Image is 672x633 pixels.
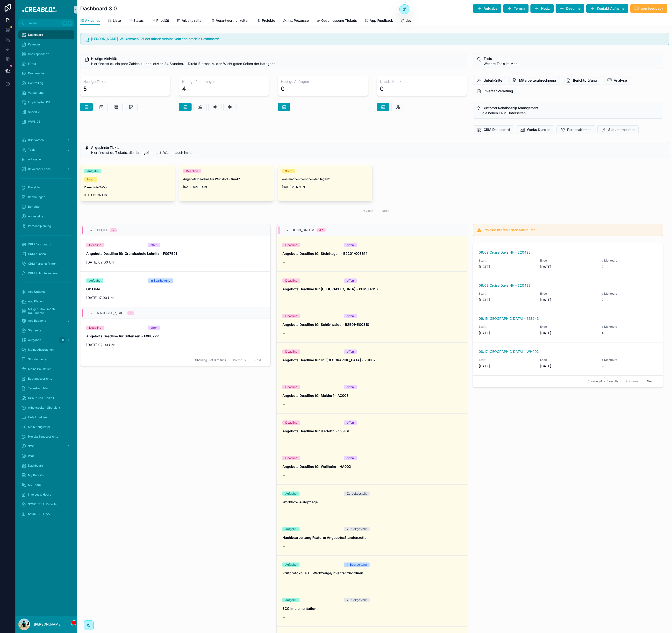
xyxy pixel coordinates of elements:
strong: was machen zwischen den tagen? [282,177,330,181]
a: Rechnungen [18,193,74,201]
span: Verwaltung [28,91,43,95]
a: My Team [18,481,74,489]
div: Deadline [89,243,101,247]
a: DeadlineAngebots Deadline für Wunstorf - 04747[DATE] 02:00 Uhr [179,165,274,201]
div: offen [347,349,354,354]
a: DeadlineoffenAngebots Deadline für Schönwalde - B2501-500310-- [277,307,466,342]
div: Notiz [285,169,292,173]
span: [DATE] 17:00 Uhr [86,295,265,300]
div: 2 [113,228,114,232]
span: [DATE] [479,298,534,302]
span: Arbeitszeiten Übersicht [28,406,60,410]
div: Deadline [285,243,297,247]
strong: Prüfprotokolle zu Werkzeuge/Inventar zuordnen [282,571,363,575]
a: AufgabeHochDauerliste ToDo[DATE] 18:37 Uhr [80,165,175,201]
a: WWS DB [18,117,74,126]
a: Tools [18,145,74,154]
span: -- [282,508,285,513]
div: offen [347,456,354,460]
button: Next [643,377,657,385]
div: Deadline [285,385,297,389]
span: Controlling [28,81,43,85]
span: Inventar Veraltung [484,89,513,93]
span: HEUTE [97,228,108,233]
span: App Backend [28,319,46,323]
button: app feedback [630,4,667,13]
div: 5 [83,85,87,93]
span: Start [479,325,534,329]
div: In Bearbeitung [150,278,170,283]
a: Verantwortlichkeiten [211,16,249,26]
a: Aufgaben38 [18,336,74,344]
a: 09/15 [GEOGRAPHIC_DATA] - 313243Start[DATE]Ende[DATE]# Monteure4 [473,309,663,342]
div: Hier findest du Tickets, die du angpinnt hast. Warum auch immer [91,150,665,155]
span: app feedback [641,6,663,11]
h3: Urlaub, Krank etc [380,79,464,84]
span: [DATE] [479,264,534,269]
strong: Angebots Deadline für U5 [GEOGRAPHIC_DATA] - ZU007 [282,358,375,362]
span: [DATE] 18:37 Uhr [84,193,171,197]
h3: Heutige Anfragen [281,79,365,84]
span: CRM Dashboard [484,127,510,132]
a: Tagesberichte [18,384,74,393]
div: Deadline [186,169,198,173]
a: dev [401,16,412,26]
a: AufgabeZurückgestelltNachbearbeitung Feature: Angebote/Stundenzettel-- [277,520,466,555]
span: [DATE] 02:00 Uhr [86,260,265,265]
span: [DATE] [540,331,596,335]
span: Ende [540,358,596,362]
a: Status [129,16,144,26]
span: Notiz [541,6,550,11]
span: SYNC TEST: AA [28,512,50,516]
span: -- [282,260,285,265]
div: Deadline [285,456,297,460]
div: Hoch [87,177,94,182]
div: offen [347,278,354,283]
span: 09/09 Cruise Days HH - 320493 [479,283,531,288]
a: SuperLV [18,108,74,116]
a: LV / Arbeiten DB [18,98,74,107]
span: Arbeitszeiten [182,18,203,23]
a: Stundenzettel [18,355,74,364]
div: 38 [59,337,65,343]
div: 0 [281,85,285,93]
div: Deadline [285,278,297,283]
span: App Planung [28,299,45,303]
a: Arbeitszeiten Übersicht [18,403,74,412]
span: [DATE] 23:59 Uhr [282,185,369,189]
span: Deadline [566,6,580,11]
div: Zurückgestellt [347,491,367,496]
span: Adressbuch [28,157,44,161]
span: Berichtprüfung [573,78,597,83]
button: Subunternehmer [597,125,639,134]
a: 09/09 Cruise Days HH - 320493 [479,250,531,255]
span: Start [479,358,534,362]
strong: Angebots Deadline für Grundschule Lehnitz - F097521 [86,251,177,256]
span: -- [282,579,285,584]
strong: Angebots Deadline für [GEOGRAPHIC_DATA] - PBM007197 [282,287,378,291]
span: Aktuelles [85,18,100,23]
span: 2 [601,298,657,302]
strong: Workflow Autopflege [282,500,318,504]
span: dev [406,18,412,23]
span: Korrespondenz [28,52,49,56]
span: Werks Kunden [527,127,550,132]
span: -- [282,544,285,549]
a: Invoices & Hours [18,490,74,499]
strong: Dauerliste ToDo [84,185,107,189]
div: offen [347,243,354,247]
div: Weitere Tools im Menu [484,61,659,66]
a: Arbeitszeiten [177,16,203,26]
a: DeadlineoffenAngebots Deadline für Weilheim - HA002-- [277,449,466,484]
span: [DATE] [479,364,534,369]
span: WWS DB [28,120,41,124]
a: App Feedback [365,16,393,26]
span: -- [282,366,285,371]
button: Unterkünfte [473,76,506,85]
span: Weitere Tools im Menu [484,62,519,66]
button: Termin [503,4,529,13]
span: Berichte [28,205,40,209]
a: Startseite [18,326,74,335]
span: Mitarbeiterabrechnung [519,78,556,83]
span: Status [133,18,144,23]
